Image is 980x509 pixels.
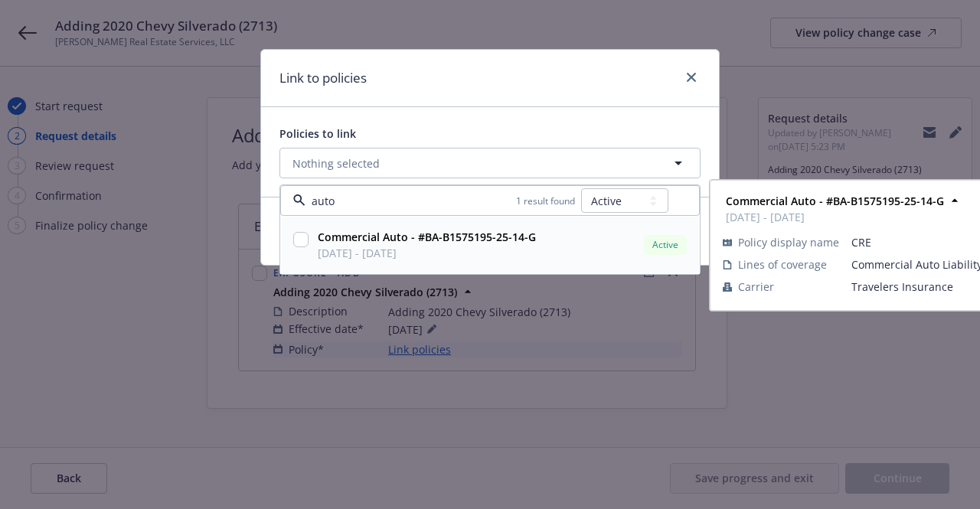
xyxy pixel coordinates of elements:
[682,68,701,86] a: close
[279,148,701,178] button: Nothing selected
[292,155,380,171] span: Nothing selected
[516,194,575,207] span: 1 result found
[738,256,827,272] span: Lines of coverage
[279,126,356,141] span: Policies to link
[726,209,944,225] span: [DATE] - [DATE]
[318,230,536,244] strong: Commercial Auto - #BA-B1575195-25-14-G
[726,194,944,208] strong: Commercial Auto - #BA-B1575195-25-14-G
[279,68,367,88] h1: Link to policies
[318,245,536,261] span: [DATE] - [DATE]
[738,279,774,295] span: Carrier
[650,238,681,252] span: Active
[738,234,839,250] span: Policy display name
[305,193,516,209] input: Filter by keyword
